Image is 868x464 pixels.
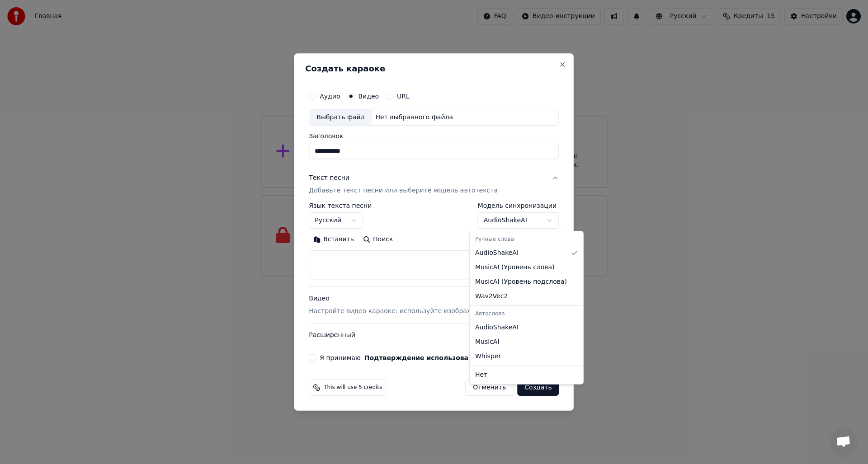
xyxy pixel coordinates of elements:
span: MusicAI ( Уровень слова ) [475,263,555,272]
span: Нет [475,370,487,380]
span: MusicAI ( Уровень подслова ) [475,277,567,286]
span: AudioShakeAI [475,323,519,332]
div: Ручные слова [472,233,581,246]
div: Автослова [472,308,581,320]
span: Wav2Vec2 [475,292,508,301]
span: Whisper [475,352,501,361]
span: AudioShakeAI [475,248,519,258]
span: MusicAI [475,337,500,347]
